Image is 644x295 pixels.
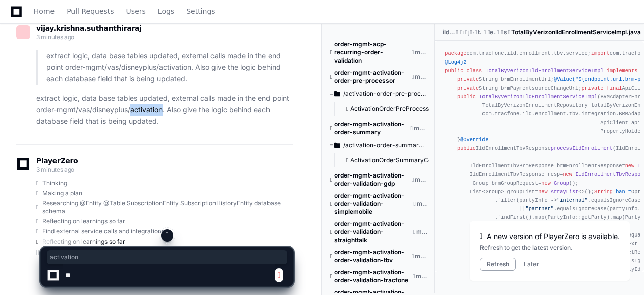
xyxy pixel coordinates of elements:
[414,124,427,132] span: master
[557,197,588,203] span: "internal"
[416,228,427,236] span: master
[487,231,620,242] span: A new version of PlayerZero is available.
[594,189,613,195] span: String
[538,189,547,195] span: new
[34,8,55,14] span: Home
[46,50,293,85] p: extract logic, data base tables updated, external calls made in the end point order-mgmt/vas/disn...
[334,192,412,216] span: order-mgmt-activation-order-validation-simplemobile
[504,28,507,36] span: service
[457,76,479,82] span: private
[511,28,641,36] span: TotalByVerizonIldEnrollmentServiceImpl.java
[468,28,469,36] span: java
[350,156,466,164] span: ActivationOrderSummaryController.java
[457,145,476,151] span: public
[443,28,455,36] span: ild-enrollment-tbv
[334,88,340,100] svg: Directory
[186,8,215,14] span: Settings
[485,68,603,74] span: TotalByVerizonIldEnrollmentServiceImpl
[36,33,74,41] span: 3 minutes ago
[551,189,578,195] span: ArrayList
[563,171,572,178] span: new
[42,217,125,225] span: Reflecting on learnings so far
[415,73,427,81] span: master
[460,137,488,143] span: @Override
[478,28,482,36] span: tracfone
[126,8,146,14] span: Users
[607,68,638,74] span: implements
[524,260,539,268] button: Later
[628,189,631,195] span: =
[417,200,427,208] span: master
[457,85,479,91] span: private
[445,68,463,74] span: public
[463,28,464,36] span: main
[330,86,427,102] button: /activation-order-pre-processor/src/main/java/com/tracfone/activation/order/pre/processor/controller
[334,40,410,65] span: order-mgmt-acp-recurring-order-validation
[42,199,293,215] span: Researching @Entity @Table SubscriptionEntity SubscriptionHistoryEntity database schema
[480,258,516,271] button: Refresh
[591,50,610,56] span: import
[42,179,67,187] span: Thinking
[445,50,466,56] span: package
[334,220,412,244] span: order-mgmt-activation-order-validation-straighttalk
[67,8,114,14] span: Pull Requests
[480,244,620,252] div: Refresh to get the latest version.
[36,24,141,32] span: vijay.krishna.suthanthiraraj
[554,180,569,186] span: Group
[334,120,409,136] span: order-mgmt-activation-order-summary
[607,85,622,91] span: final
[36,166,74,173] span: 3 minutes ago
[158,8,174,14] span: Logs
[42,227,165,235] span: Find external service calls and integrations
[616,189,625,195] span: ban
[343,141,427,149] span: /activation-order-summary/src/main/java/com/tracfone/activation/order/summary/controller
[334,139,340,151] svg: Directory
[42,189,82,197] span: Making a plan
[466,68,482,74] span: class
[541,180,550,186] span: new
[36,93,293,127] p: extract logic, data base tables updated, external calls made in the end point order-mgmt/vas/disn...
[415,175,427,184] span: master
[551,145,613,151] span: processIldEnrollment
[415,48,427,56] span: master
[343,90,427,98] span: /activation-order-pre-processor/src/main/java/com/tracfone/activation/order/pre/processor/controller
[445,59,466,65] span: @Log4j2
[581,85,603,91] span: private
[342,153,429,167] button: ActivationOrderSummaryController.java
[334,171,411,188] span: order-mgmt-activation-order-validation-gdp
[457,94,476,100] span: public
[526,206,554,212] span: "partner"
[330,137,427,153] button: /activation-order-summary/src/main/java/com/tracfone/activation/order/summary/controller
[36,158,78,164] span: PlayerZero
[334,69,411,85] span: order-mgmt-activation-order-pre-processor
[50,253,284,261] span: activation
[490,28,496,36] span: enrollment
[342,102,429,116] button: ActivationOrderPreProcessorController.java
[625,163,634,169] span: new
[479,94,597,100] span: TotalByVerizonIldEnrollmentServiceImpl
[350,105,477,113] span: ActivationOrderPreProcessorController.java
